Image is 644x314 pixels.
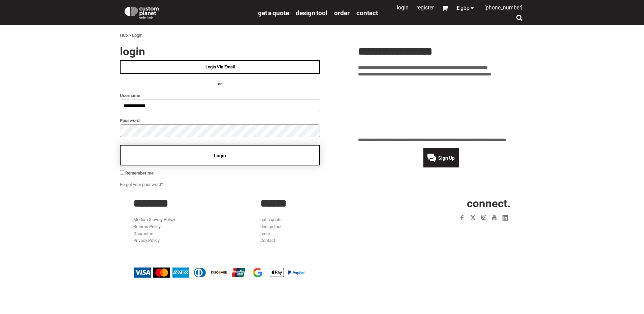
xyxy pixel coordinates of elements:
[132,32,142,39] div: Login
[296,9,327,17] a: design tool
[438,155,455,161] span: Sign Up
[205,64,235,69] span: Login Via Email
[356,9,378,17] a: Contact
[120,2,255,22] a: Custom Planet
[120,92,320,99] label: Username
[133,238,160,243] a: Privacy Policy
[211,268,228,278] img: Discover
[296,9,327,17] span: design tool
[260,217,282,222] a: get a quote
[260,231,270,236] a: order
[484,4,522,11] span: [PHONE_NUMBER]
[214,153,226,158] span: Login
[334,9,350,17] span: order
[356,9,378,17] span: Contact
[456,5,460,11] span: £
[120,33,128,38] a: Hub
[288,271,304,275] img: PayPal
[268,268,285,278] img: Apple Pay
[192,268,208,278] img: Diners Club
[258,9,289,17] span: get a quote
[388,198,511,209] h2: CONNECT.
[134,268,151,278] img: Visa
[123,5,160,19] img: Custom Planet
[358,82,524,133] iframe: Customer reviews powered by Trustpilot
[120,60,320,74] a: Login Via Email
[249,268,266,278] img: Google Pay
[258,9,289,17] a: get a quote
[153,268,170,278] img: Mastercard
[260,224,281,229] a: design tool
[125,170,154,176] span: Remember me
[418,227,511,235] iframe: Customer reviews powered by Trustpilot
[129,32,131,39] div: >
[120,170,124,175] input: Remember me
[133,224,161,229] a: Returns Policy
[133,217,175,222] a: Modern Slavery Policy
[172,268,189,278] img: American Express
[120,182,163,187] a: Forgot your password?
[230,268,247,278] img: China UnionPay
[120,117,320,124] label: Password
[460,5,470,11] span: GBP
[397,4,409,11] a: Login
[260,238,275,243] a: Contact
[334,9,350,17] a: order
[416,4,434,11] a: Register
[133,231,153,236] a: Guarantee
[120,81,320,88] h4: OR
[120,46,320,57] h2: Login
